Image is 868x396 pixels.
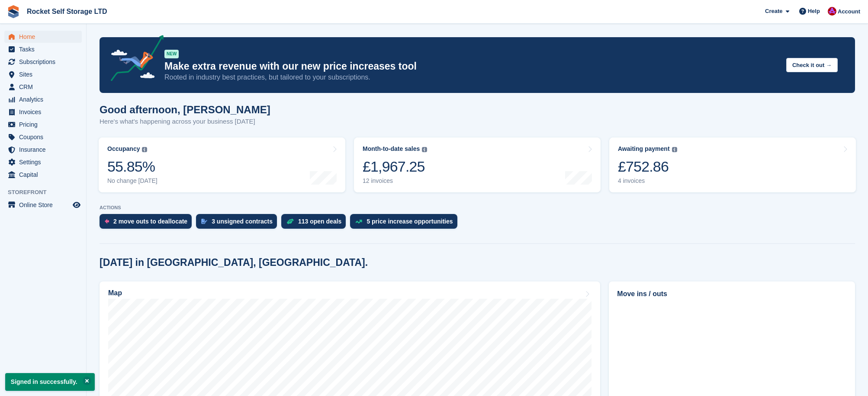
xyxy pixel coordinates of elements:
a: Rocket Self Storage LTD [23,4,111,19]
div: NEW [164,50,179,58]
a: menu [4,56,82,68]
a: menu [4,199,82,211]
a: menu [4,68,82,80]
a: 2 move outs to deallocate [100,214,196,233]
span: Home [19,31,71,43]
img: icon-info-grey-7440780725fd019a000dd9b08b2336e03edf1995a4989e88bcd33f0948082b44.svg [422,147,427,152]
span: Invoices [19,106,71,118]
a: Occupancy 55.85% No change [DATE] [99,137,345,192]
a: Awaiting payment £752.86 4 invoices [609,137,856,192]
span: Subscriptions [19,56,71,68]
span: Tasks [19,43,71,55]
div: 4 invoices [618,177,677,185]
img: Lee Tresadern [828,7,836,16]
p: Signed in successfully. [5,373,95,391]
span: Create [765,7,782,16]
span: Capital [19,169,71,181]
a: menu [4,169,82,181]
div: Month-to-date sales [363,145,420,153]
span: Account [838,7,860,16]
h2: Map [108,289,122,297]
img: contract_signature_icon-13c848040528278c33f63329250d36e43548de30e8caae1d1a13099fd9432cc5.svg [201,219,207,224]
div: 55.85% [107,158,158,176]
a: 3 unsigned contracts [196,214,281,233]
img: price-adjustments-announcement-icon-8257ccfd72463d97f412b2fc003d46551f7dbcb40ab6d574587a9cd5c0d94... [103,35,164,84]
div: £752.86 [618,158,677,176]
div: 12 invoices [363,177,427,185]
img: move_outs_to_deallocate_icon-f764333ba52eb49d3ac5e1228854f67142a1ed5810a6f6cc68b1a99e826820c5.svg [105,219,109,224]
div: Awaiting payment [618,145,670,153]
a: menu [4,156,82,168]
p: ACTIONS [100,205,855,211]
span: Pricing [19,118,71,131]
div: 3 unsigned contracts [212,218,273,225]
h1: Good afternoon, [PERSON_NAME] [100,104,270,115]
p: Here's what's happening across your business [DATE] [100,117,270,127]
p: Rooted in industry best practices, but tailored to your subscriptions. [164,73,779,82]
span: Help [808,7,820,16]
span: Sites [19,68,71,80]
a: menu [4,118,82,131]
a: menu [4,31,82,43]
div: £1,967.25 [363,158,427,176]
p: Make extra revenue with our new price increases tool [164,60,779,73]
button: Check it out → [786,58,838,72]
a: menu [4,144,82,156]
a: Month-to-date sales £1,967.25 12 invoices [354,137,601,192]
div: No change [DATE] [107,177,158,185]
a: menu [4,106,82,118]
img: stora-icon-8386f47178a22dfd0bd8f6a31ec36ba5ce8667c1dd55bd0f319d3a0aa187defe.svg [7,5,20,18]
div: 113 open deals [298,218,341,225]
img: price_increase_opportunities-93ffe204e8149a01c8c9dc8f82e8f89637d9d84a8eef4429ea346261dce0b2c0.svg [355,220,362,224]
span: Settings [19,156,71,168]
a: menu [4,131,82,143]
img: deal-1b604bf984904fb50ccaf53a9ad4b4a5d6e5aea283cecdc64d6e3604feb123c2.svg [286,218,294,224]
h2: [DATE] in [GEOGRAPHIC_DATA], [GEOGRAPHIC_DATA]. [100,257,368,268]
span: Insurance [19,144,71,156]
span: Coupons [19,131,71,143]
a: menu [4,93,82,105]
span: CRM [19,81,71,93]
a: menu [4,81,82,93]
span: Storefront [8,188,86,197]
a: 113 open deals [281,214,350,233]
span: Analytics [19,93,71,105]
a: Preview store [71,200,82,210]
div: Occupancy [107,145,140,153]
a: menu [4,43,82,55]
h2: Move ins / outs [617,289,847,299]
span: Online Store [19,199,71,211]
img: icon-info-grey-7440780725fd019a000dd9b08b2336e03edf1995a4989e88bcd33f0948082b44.svg [672,147,677,152]
div: 5 price increase opportunities [366,218,453,225]
img: icon-info-grey-7440780725fd019a000dd9b08b2336e03edf1995a4989e88bcd33f0948082b44.svg [142,147,147,152]
div: 2 move outs to deallocate [113,218,187,225]
a: 5 price increase opportunities [350,214,461,233]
